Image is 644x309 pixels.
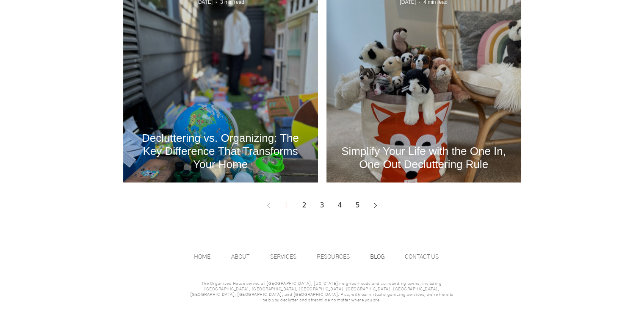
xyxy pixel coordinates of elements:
[261,198,276,213] button: Previous page
[136,132,305,171] h2: Decluttering vs. Organizing: The Key Difference That Transforms Your Home
[136,131,305,171] a: Decluttering vs. Organizing: The Key Difference That Transforms Your Home
[297,198,312,213] a: Page 2
[266,251,312,263] a: SERVICES
[366,251,389,263] p: BLOG
[339,144,509,171] a: Simplify Your Life with the One In, One Out Decluttering Rule
[190,251,227,263] a: HOME
[227,251,254,263] p: ABOUT
[266,251,301,263] p: SERVICES
[190,281,453,302] span: The Organized House serves all [GEOGRAPHIC_DATA], [US_STATE] neighborhoods and surrounding towns,...
[190,251,455,263] nav: Site
[350,198,365,213] a: Page 5
[339,145,509,171] h2: Simplify Your Life with the One In, One Out Decluttering Rule
[190,251,215,263] p: HOME
[368,198,383,213] a: Next page
[315,198,330,213] a: Page 3
[312,251,366,263] a: RESOURCES
[279,198,294,213] button: Page 1
[366,251,401,263] a: BLOG
[401,251,455,263] a: CONTACT US
[401,251,443,263] p: CONTACT US
[332,198,348,213] a: Page 4
[312,251,354,263] p: RESOURCES
[227,251,266,263] a: ABOUT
